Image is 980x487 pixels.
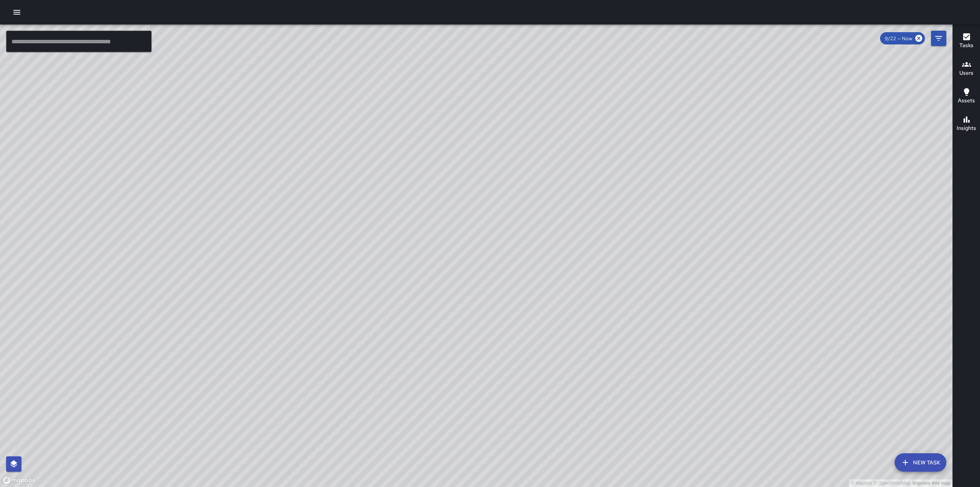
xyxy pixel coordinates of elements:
[931,31,946,46] button: Filters
[880,32,925,44] div: 9/22 — Now
[957,124,976,133] h6: Insights
[959,41,973,50] h6: Tasks
[953,55,980,83] button: Users
[959,69,973,77] h6: Users
[953,28,980,55] button: Tasks
[958,97,975,105] h6: Assets
[880,35,917,42] span: 9/22 — Now
[953,110,980,138] button: Insights
[895,453,946,472] button: New Task
[953,83,980,110] button: Assets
